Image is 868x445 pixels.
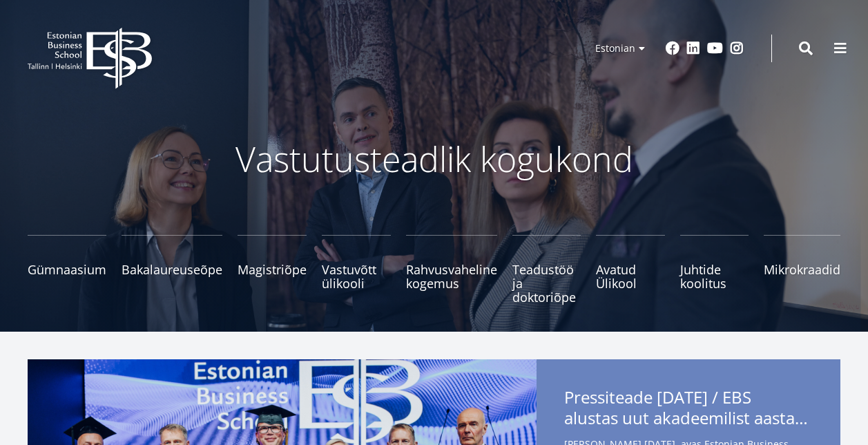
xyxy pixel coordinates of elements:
a: Vastuvõtt ülikooli [322,235,391,304]
a: Avatud Ülikool [596,235,665,304]
span: alustas uut akadeemilist aastat rektor [PERSON_NAME] ametissevannutamisega - teise ametiaja keskm... [564,408,813,428]
a: Bakalaureuseõpe [122,235,222,304]
span: Gümnaasium [28,263,106,276]
a: Mikrokraadid [764,235,840,304]
a: Magistriõpe [238,235,307,304]
span: Mikrokraadid [764,263,840,276]
a: Teadustöö ja doktoriõpe [512,235,581,304]
a: Instagram [730,41,744,55]
span: Teadustöö ja doktoriõpe [512,263,581,304]
a: Gümnaasium [28,235,106,304]
span: Juhtide koolitus [680,263,749,290]
p: Vastutusteadlik kogukond [68,138,800,180]
span: Pressiteade [DATE] / EBS [564,387,813,433]
span: Bakalaureuseõpe [122,263,222,276]
a: Youtube [707,41,723,55]
a: Linkedin [686,41,700,55]
a: Rahvusvaheline kogemus [406,235,497,304]
span: Rahvusvaheline kogemus [406,263,497,290]
span: Vastuvõtt ülikooli [322,263,391,290]
span: Avatud Ülikool [596,263,665,290]
a: Facebook [666,41,679,55]
a: Juhtide koolitus [680,235,749,304]
span: Magistriõpe [238,263,307,276]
